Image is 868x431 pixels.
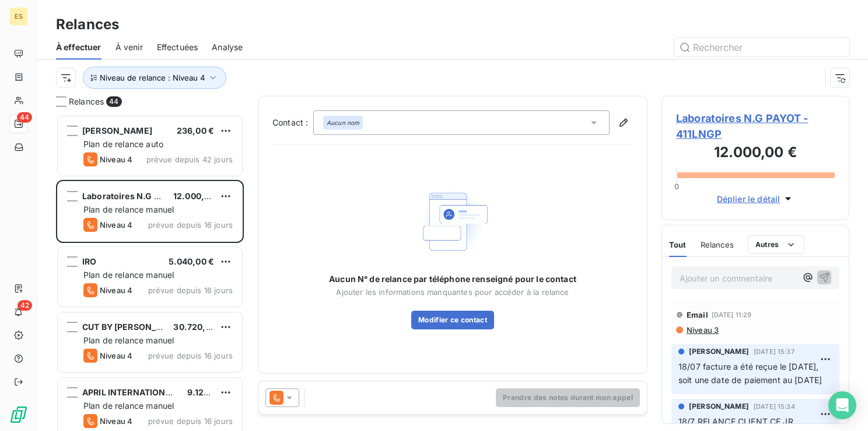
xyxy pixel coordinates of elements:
span: 236,00 € [177,126,214,135]
span: prévue depuis 16 jours [148,286,233,295]
span: IRO [82,256,96,266]
span: prévue depuis 42 jours [146,155,233,164]
span: Plan de relance manuel [83,270,174,280]
span: Niveau 4 [100,286,132,295]
span: Relances [701,240,734,249]
span: 5.040,00 € [169,256,215,266]
span: prévue depuis 16 jours [148,220,233,230]
span: Plan de relance auto [83,139,163,149]
span: 30.720,00 € [173,322,224,332]
button: Modifier ce contact [411,311,494,329]
span: 18/07 facture a été reçue le [DATE], soit une date de paiement au [DATE] [678,362,822,385]
span: [PERSON_NAME] [689,346,749,357]
span: [PERSON_NAME] [82,126,152,135]
span: 0 [674,182,679,191]
span: Niveau 4 [100,220,132,230]
span: Niveau de relance : Niveau 4 [100,73,205,82]
button: Niveau de relance : Niveau 4 [83,67,226,89]
span: 12.000,00 € [173,191,223,201]
button: Prendre des notes durant mon appel [496,388,640,407]
span: Effectuées [157,41,198,53]
div: ES [9,7,28,26]
button: Autres [748,235,804,254]
span: Laboratoires N.G PAYOT - 411LNGP [676,110,835,142]
img: Empty state [415,184,490,259]
span: Plan de relance manuel [83,335,174,345]
span: Email [687,310,708,319]
div: Open Intercom Messenger [828,391,856,419]
h3: Relances [56,14,119,35]
input: Rechercher [674,38,849,57]
span: Niveau 4 [100,155,132,164]
span: [DATE] 15:37 [754,348,794,355]
span: À venir [116,41,143,53]
span: Tout [669,240,687,249]
span: prévue depuis 16 jours [148,416,233,426]
span: 18/7 RELANCE CLIENT CE JR [678,416,793,426]
div: grid [56,114,244,431]
img: Logo LeanPay [9,405,28,424]
span: CUT BY [PERSON_NAME] [82,322,184,332]
span: Niveau 3 [685,325,719,335]
span: 44 [17,112,32,123]
span: 42 [17,300,32,311]
span: prévue depuis 16 jours [148,351,233,360]
span: 44 [106,96,121,107]
span: Niveau 4 [100,351,132,360]
span: 9.120,00 € [187,387,231,397]
span: Relances [69,96,104,107]
label: Contact : [272,117,313,128]
span: À effectuer [56,41,101,53]
span: [PERSON_NAME] [689,401,749,412]
span: [DATE] 11:29 [712,311,752,318]
span: Plan de relance manuel [83,204,174,214]
span: APRIL INTERNATIONAL CARE FRANCE [82,387,236,397]
span: Analyse [212,41,243,53]
em: Aucun nom [327,119,359,127]
span: Aucun N° de relance par téléphone renseigné pour le contact [329,273,576,285]
span: [DATE] 15:34 [754,403,795,410]
span: Ajouter les informations manquantes pour accéder à la relance [336,287,569,297]
span: Plan de relance manuel [83,401,174,411]
span: Laboratoires N.G PAYOT [82,191,181,201]
h3: 12.000,00 € [676,142,835,165]
button: Déplier le détail [713,192,798,206]
span: Déplier le détail [717,193,780,205]
span: Niveau 4 [100,416,132,426]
